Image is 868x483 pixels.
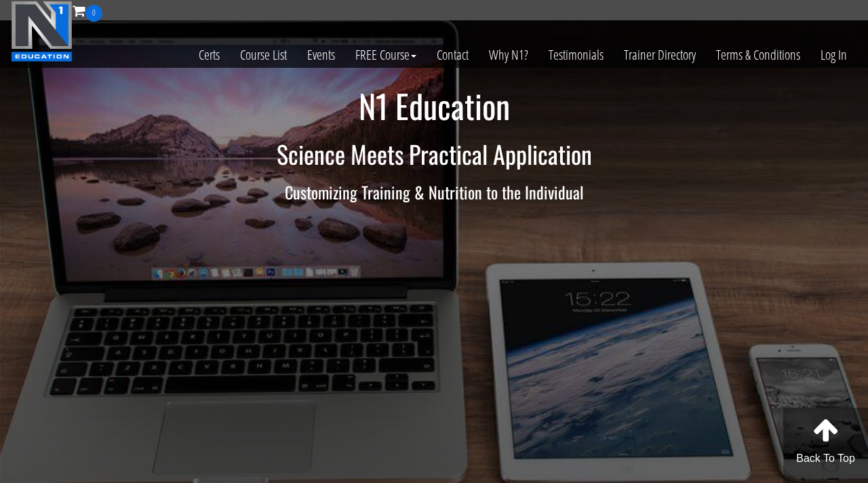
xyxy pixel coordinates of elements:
a: Certs [189,22,230,88]
h2: Science Meets Practical Application [37,140,831,168]
a: Events [297,22,345,88]
a: 0 [73,1,102,20]
img: n1-education [11,1,73,62]
span: 0 [85,5,102,22]
h1: N1 Education [37,88,831,124]
h3: Customizing Training & Nutrition to the Individual [37,183,831,201]
a: Trainer Directory [614,22,706,88]
a: Why N1? [479,22,538,88]
a: Log In [810,22,857,88]
a: Testimonials [538,22,614,88]
a: Course List [230,22,297,88]
a: Terms & Conditions [706,22,810,88]
a: FREE Course [345,22,427,88]
a: Contact [427,22,479,88]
